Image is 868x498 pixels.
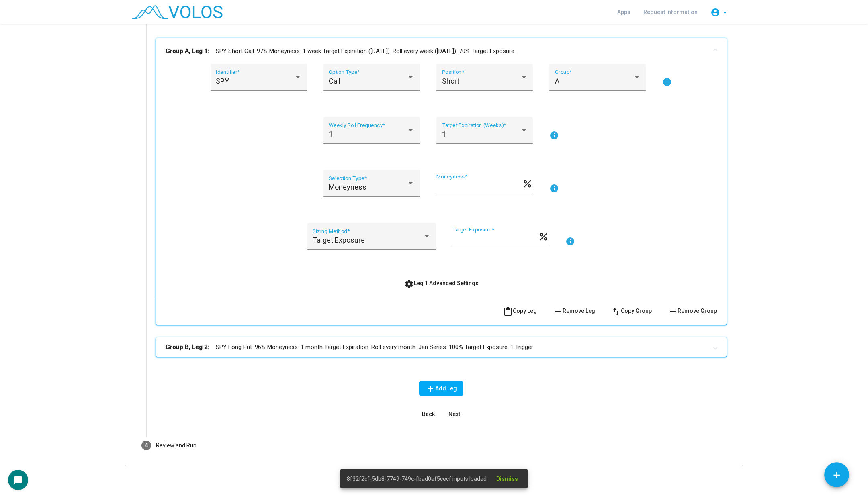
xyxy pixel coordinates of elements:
[503,308,537,314] span: Copy Leg
[166,47,707,56] mat-panel-title: SPY Short Call. 97% Moneyness. 1 week Target Expiration ([DATE]). Roll every week ([DATE]). 70% T...
[497,304,543,318] button: Copy Leg
[611,5,637,19] a: Apps
[710,8,720,17] mat-icon: account_circle
[404,279,414,289] mat-icon: settings
[831,470,842,480] mat-icon: add
[441,407,467,421] button: Next
[496,476,518,482] span: Dismiss
[668,307,678,316] mat-icon: remove
[416,407,441,421] button: Back
[553,308,595,314] span: Remove Leg
[156,337,727,357] mat-expansion-panel-header: Group B, Leg 2:SPY Long Put. 96% Moneyness. 1 month Target Expiration. Roll every month. Jan Seri...
[156,64,727,325] div: Group A, Leg 1:SPY Short Call. 97% Moneyness. 1 week Target Expiration ([DATE]). Roll every week ...
[617,9,631,15] span: Apps
[490,471,524,486] button: Dismiss
[547,304,602,318] button: Remove Leg
[13,476,23,485] mat-icon: chat_bubble
[565,237,575,246] mat-icon: info
[538,231,549,241] mat-icon: percent
[503,307,513,316] mat-icon: content_paste
[643,9,698,15] span: Request Information
[553,307,563,316] mat-icon: remove
[824,462,849,487] button: Add icon
[329,77,340,85] span: Call
[720,8,730,17] mat-icon: arrow_drop_down
[662,77,672,87] mat-icon: info
[166,343,209,352] b: Group B, Leg 2:
[668,308,717,314] span: Remove Group
[166,47,209,56] b: Group A, Leg 1:
[442,77,459,85] span: Short
[426,384,435,394] mat-icon: add
[549,184,559,193] mat-icon: info
[145,441,148,449] span: 4
[661,304,723,318] button: Remove Group
[422,411,435,417] span: Back
[156,441,197,450] div: Review and Run
[156,38,727,64] mat-expansion-panel-header: Group A, Leg 1:SPY Short Call. 97% Moneyness. 1 week Target Expiration ([DATE]). Roll every week ...
[442,130,446,138] span: 1
[549,131,559,140] mat-icon: info
[398,276,485,290] button: Leg 1 Advanced Settings
[605,304,658,318] button: Copy Group
[216,77,229,85] span: SPY
[426,385,457,392] span: Add Leg
[611,307,621,316] mat-icon: swap_vert
[522,178,533,188] mat-icon: percent
[637,5,704,19] a: Request Information
[347,475,487,483] span: 8f32f2cf-5db8-7749-749c-fbad0ef5cecf inputs loaded
[555,77,559,85] span: A
[448,411,460,417] span: Next
[611,308,652,314] span: Copy Group
[329,183,366,191] span: Moneyness
[329,130,333,138] span: 1
[404,280,479,286] span: Leg 1 Advanced Settings
[313,236,365,244] span: Target Exposure
[166,343,707,352] mat-panel-title: SPY Long Put. 96% Moneyness. 1 month Target Expiration. Roll every month. Jan Series. 100% Target...
[419,381,463,396] button: Add Leg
